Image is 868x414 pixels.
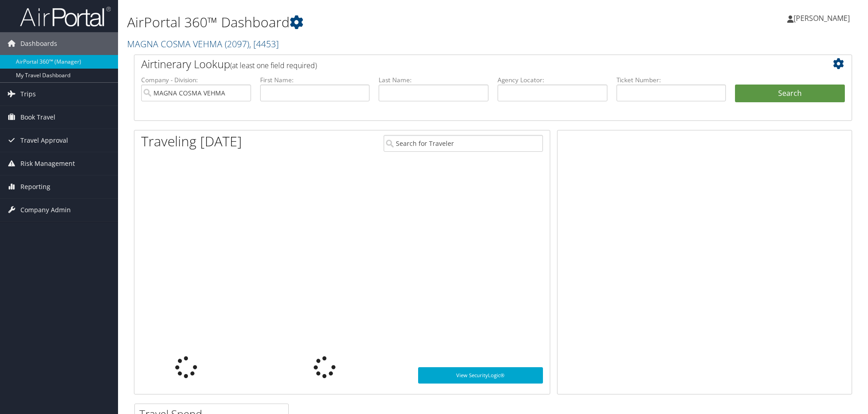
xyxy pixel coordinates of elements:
[127,38,279,50] a: MAGNA COSMA VEHMA
[20,32,57,55] span: Dashboards
[787,5,859,32] a: [PERSON_NAME]
[20,129,68,152] span: Travel Approval
[20,6,111,27] img: airportal-logo.png
[616,75,726,85] label: Ticket Number:
[20,175,50,198] span: Reporting
[498,75,607,85] label: Agency Locator:
[141,75,251,85] label: Company - Division:
[20,106,55,129] span: Book Travel
[127,13,615,32] h1: AirPortal 360™ Dashboard
[735,85,845,103] button: Search
[20,83,36,105] span: Trips
[794,13,850,23] span: [PERSON_NAME]
[20,152,75,175] span: Risk Management
[225,38,249,50] span: ( 2097 )
[249,38,279,50] span: , [ 4453 ]
[230,60,317,70] span: (at least one field required)
[384,135,543,152] input: Search for Traveler
[20,199,71,221] span: Company Admin
[141,132,242,151] h1: Traveling [DATE]
[379,75,488,85] label: Last Name:
[260,75,370,85] label: First Name:
[141,56,785,72] h2: Airtinerary Lookup
[418,367,543,384] a: View SecurityLogic®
